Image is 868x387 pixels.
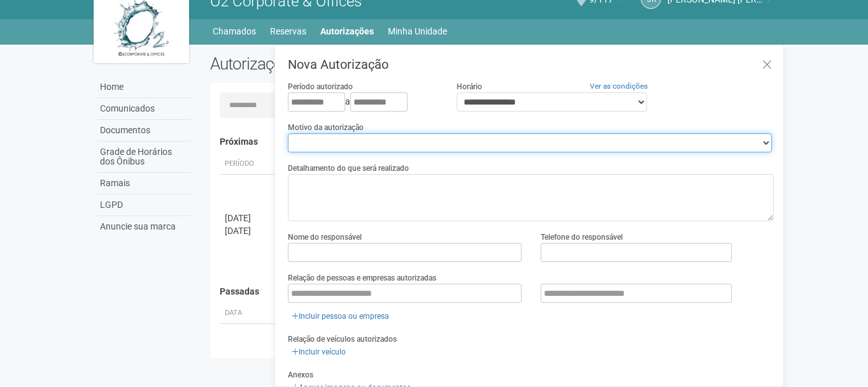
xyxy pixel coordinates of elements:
[97,77,191,98] a: Home
[97,216,191,237] a: Anuncie sua marca
[288,231,362,243] label: Nome do responsável
[97,120,191,142] a: Documentos
[288,333,397,345] label: Relação de veículos autorizados
[97,173,191,194] a: Ramais
[590,82,648,91] a: Ver as condições
[220,137,765,147] h4: Próximas
[225,212,272,224] div: [DATE]
[457,81,482,92] label: Horário
[270,22,306,40] a: Reservas
[320,22,374,40] a: Autorizações
[288,163,409,174] label: Detalhamento do que será realizado
[220,303,277,324] th: Data
[97,142,191,173] a: Grade de Horários dos Ônibus
[220,287,765,296] h4: Passadas
[288,345,350,359] a: Incluir veículo
[97,98,191,120] a: Comunicados
[288,309,393,323] a: Incluir pessoa ou empresa
[97,194,191,216] a: LGPD
[388,22,447,40] a: Minha Unidade
[288,81,353,92] label: Período autorizado
[288,92,437,112] div: a
[288,272,436,284] label: Relação de pessoas e empresas autorizadas
[288,369,313,381] label: Anexos
[225,224,272,237] div: [DATE]
[288,58,774,71] h3: Nova Autorização
[541,231,623,243] label: Telefone do responsável
[213,22,256,40] a: Chamados
[288,122,364,133] label: Motivo da autorização
[210,54,483,73] h2: Autorizações
[220,154,277,175] th: Período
